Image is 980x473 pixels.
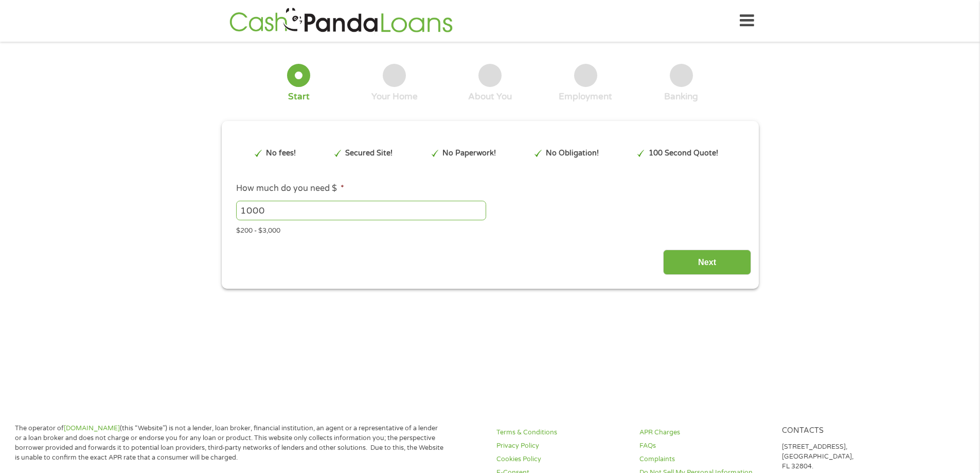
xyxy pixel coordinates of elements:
[639,428,770,437] a: APR Charges
[226,6,456,36] img: GetLoanNow Logo
[639,454,770,464] a: Complaints
[664,91,698,102] div: Banking
[288,91,310,102] div: Start
[442,148,496,159] p: No Paperwork!
[663,250,751,275] input: Next
[236,183,344,194] label: How much do you need $
[559,91,612,102] div: Employment
[496,454,627,464] a: Cookies Policy
[15,424,444,463] p: The operator of (this “Website”) is not a lender, loan broker, financial institution, an agent or...
[649,148,718,159] p: 100 Second Quote!
[496,428,627,437] a: Terms & Conditions
[468,91,512,102] div: About You
[236,222,743,236] div: $200 - $3,000
[64,424,120,432] a: [DOMAIN_NAME]
[496,441,627,451] a: Privacy Policy
[371,91,418,102] div: Your Home
[782,442,913,471] p: [STREET_ADDRESS], [GEOGRAPHIC_DATA], FL 32804.
[782,426,913,436] h4: Contacts
[266,148,296,159] p: No fees!
[345,148,393,159] p: Secured Site!
[639,441,770,451] a: FAQs
[546,148,599,159] p: No Obligation!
